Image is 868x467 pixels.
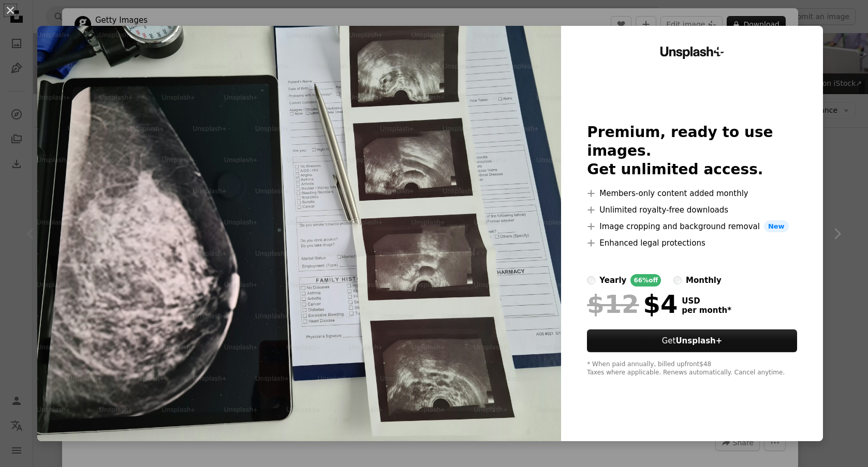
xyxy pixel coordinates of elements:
span: $12 [587,291,639,318]
li: Members-only content added monthly [587,187,797,200]
button: GetUnsplash+ [587,329,797,352]
div: 66% off [630,274,661,287]
span: New [764,220,789,233]
strong: Unsplash+ [675,336,722,345]
input: monthly [673,276,682,284]
input: yearly66%off [587,276,595,284]
div: $4 [587,291,678,318]
li: Enhanced legal protections [587,237,797,249]
li: Image cropping and background removal [587,220,797,233]
h2: Premium, ready to use images. Get unlimited access. [587,123,797,179]
div: yearly [599,274,626,287]
li: Unlimited royalty-free downloads [587,204,797,216]
div: * When paid annually, billed upfront $48 Taxes where applicable. Renews automatically. Cancel any... [587,360,797,377]
div: monthly [686,274,722,287]
span: USD [682,296,731,306]
span: per month * [682,306,731,315]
